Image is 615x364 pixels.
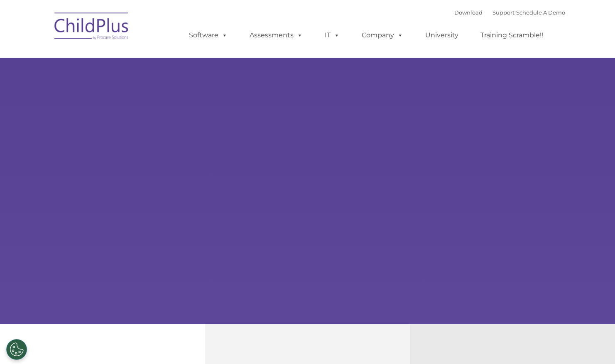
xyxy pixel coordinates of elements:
[417,27,467,44] a: University
[6,339,27,360] button: Cookies Settings
[492,9,515,16] a: Support
[316,27,348,44] a: IT
[454,9,565,16] font: |
[50,7,133,48] img: ChildPlus by Procare Solutions
[353,27,412,44] a: Company
[516,9,565,16] a: Schedule A Demo
[472,27,551,44] a: Training Scramble!!
[241,27,311,44] a: Assessments
[181,27,236,44] a: Software
[454,9,483,16] a: Download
